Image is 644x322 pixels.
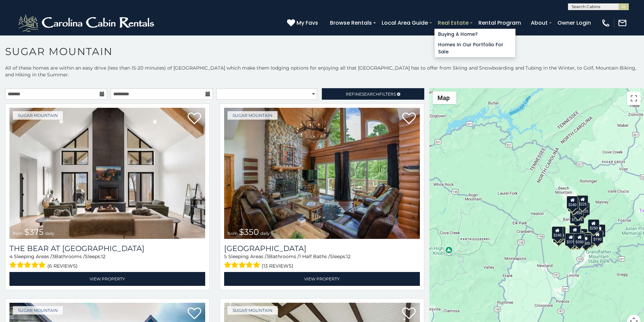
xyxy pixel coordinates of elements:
span: Map [437,94,450,101]
div: $125 [578,202,590,215]
span: 4 [9,253,13,259]
a: Sugar Mountain [228,306,278,315]
a: Sugar Mountain [228,111,278,120]
span: Refine Filters [346,92,396,97]
span: $350 [239,227,259,237]
a: Grouse Moor Lodge from $350 daily [224,108,420,239]
a: Buying A Home? [435,29,515,40]
div: $225 [577,195,589,208]
div: $240 [567,196,578,209]
div: $155 [594,224,605,237]
span: daily [260,231,270,236]
span: 12 [101,253,105,259]
span: 12 [346,253,351,259]
a: Homes in Our Portfolio For Sale [435,40,515,57]
a: Real Estate [434,17,472,29]
div: $350 [574,233,586,246]
a: Rental Program [475,17,524,29]
div: $240 [552,226,563,239]
div: $195 [583,232,595,245]
span: from [13,231,23,236]
a: The Bear At Sugar Mountain from $375 daily [9,108,205,239]
img: mail-regular-white.png [618,18,627,28]
div: $375 [565,233,577,246]
button: Toggle fullscreen view [627,92,641,105]
div: Sleeping Areas / Bathrooms / Sleeps: [224,253,420,270]
span: $375 [24,227,44,237]
span: 5 [224,253,227,259]
span: (6 reviews) [47,262,78,270]
a: Add to favorites [188,112,201,126]
span: daily [45,231,54,236]
img: White-1-2.png [17,13,157,33]
span: 3 [266,253,269,259]
a: Browse Rentals [327,17,375,29]
a: About [527,17,551,29]
div: $190 [592,230,603,243]
a: The Bear At [GEOGRAPHIC_DATA] [9,244,205,253]
a: Add to favorites [402,112,416,126]
div: $250 [588,219,599,232]
a: View Property [224,272,420,286]
span: (13 reviews) [262,262,293,270]
img: The Bear At Sugar Mountain [9,108,205,239]
div: $190 [569,225,580,238]
a: RefineSearchFilters [322,88,424,100]
a: Sugar Mountain [13,306,63,315]
a: My Favs [287,19,320,27]
a: Add to favorites [402,307,416,321]
div: $1,095 [570,211,584,224]
button: Change map style [433,92,456,104]
div: $200 [576,229,588,242]
div: $500 [580,234,592,247]
div: $300 [569,226,581,239]
a: [GEOGRAPHIC_DATA] [224,244,420,253]
a: Owner Login [554,17,594,29]
a: Sugar Mountain [13,111,63,120]
span: My Favs [296,19,318,27]
a: Add to favorites [188,307,201,321]
a: Local Area Guide [378,17,431,29]
img: Grouse Moor Lodge [224,108,420,239]
a: View Property [9,272,205,286]
div: Sleeping Areas / Bathrooms / Sleeps: [9,253,205,270]
img: phone-regular-white.png [601,18,611,28]
h3: Grouse Moor Lodge [224,244,420,253]
span: 1 Half Baths / [299,253,330,259]
span: from [228,231,238,236]
h3: The Bear At Sugar Mountain [9,244,205,253]
span: Search [362,92,379,97]
span: 3 [52,253,55,259]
